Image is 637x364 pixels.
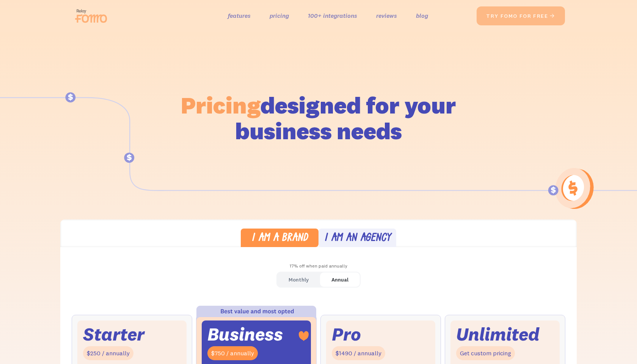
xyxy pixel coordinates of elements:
a: 100+ integrations [308,10,357,21]
span: Pricing [181,90,260,120]
span:  [549,12,555,19]
div: Unlimited [456,326,540,342]
a: reviews [376,10,397,21]
div: Monthly [289,274,309,285]
a: features [228,10,251,21]
a: blog [416,10,428,21]
h1: designed for your business needs [180,92,457,144]
div: I am a brand [251,233,308,244]
a: try fomo for free [477,6,565,25]
div: $1490 / annually [332,346,385,360]
div: Starter [83,326,144,342]
div: 17% off when paid annually [60,261,577,272]
div: $750 / annually [207,346,258,360]
div: I am an agency [324,233,391,244]
div: $250 / annually [83,346,133,360]
div: Pro [332,326,361,342]
a: pricing [270,10,289,21]
div: Get custom pricing [456,346,515,360]
div: Annual [331,274,348,285]
div: Business [207,326,283,342]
